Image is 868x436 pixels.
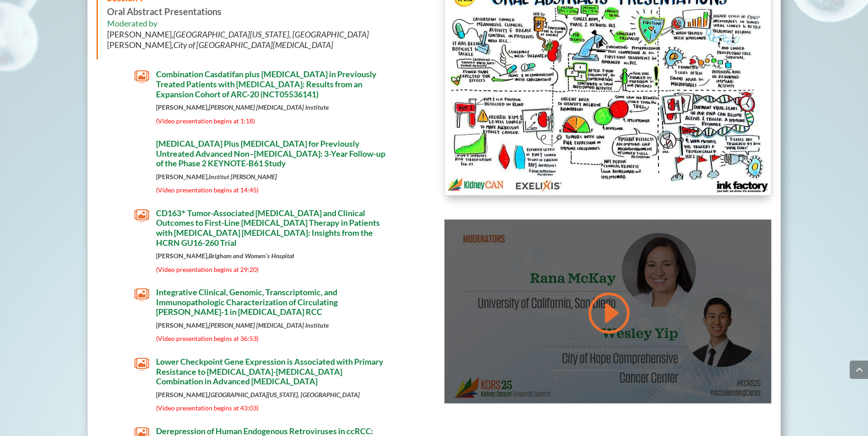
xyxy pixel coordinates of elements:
em: [PERSON_NAME] [MEDICAL_DATA] Institute [209,321,329,329]
span: [PERSON_NAME], [107,29,369,39]
span: (Video presentation begins at 43:03) [156,404,259,412]
em: Institut [209,173,229,181]
span: CD163⁺ Tumor-Associated [MEDICAL_DATA] and Clinical Outcomes to First-Line [MEDICAL_DATA] Therapy... [156,208,380,248]
span:  [135,287,149,302]
span:  [135,357,149,372]
h6: Moderated by [107,18,415,55]
strong: [PERSON_NAME], [156,173,277,181]
em: [PERSON_NAME] [MEDICAL_DATA] Institute [209,103,329,111]
span:  [135,208,149,223]
strong: [PERSON_NAME], [156,321,329,329]
em: [GEOGRAPHIC_DATA][US_STATE], [GEOGRAPHIC_DATA] [209,391,360,399]
span: Combination Casdatifan plus [MEDICAL_DATA] in Previously Treated Patients with [MEDICAL_DATA]: Re... [156,69,377,99]
strong: [PERSON_NAME], [156,252,294,260]
span: [PERSON_NAME], [107,40,333,50]
span: Integrative Clinical, Genomic, Transcriptomic, and Immunopathologic Characterization of Circulati... [156,287,338,317]
em: Brigham and Women’s Hospital [209,252,294,260]
em: [PERSON_NAME] [231,173,277,181]
em: [GEOGRAPHIC_DATA][US_STATE], [GEOGRAPHIC_DATA] [173,29,369,39]
em: City of [GEOGRAPHIC_DATA][MEDICAL_DATA] [173,40,333,50]
span: Lower Checkpoint Gene Expression is Associated with Primary Resistance to [MEDICAL_DATA]-[MEDICAL... [156,356,383,386]
span:  [135,139,149,154]
span:  [135,69,149,84]
span: [MEDICAL_DATA] Plus [MEDICAL_DATA] for Previously Untreated Advanced Non–[MEDICAL_DATA]: 3-Year F... [156,138,385,168]
span: (Video presentation begins at 1:18) [156,117,255,125]
strong: [PERSON_NAME], [156,103,329,111]
span: (Video presentation begins at 36:53) [156,335,259,342]
span: (Video presentation begins at 29:20) [156,266,259,273]
strong: [PERSON_NAME], [156,391,360,399]
span: (Video presentation begins at 14:45) [156,186,259,194]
